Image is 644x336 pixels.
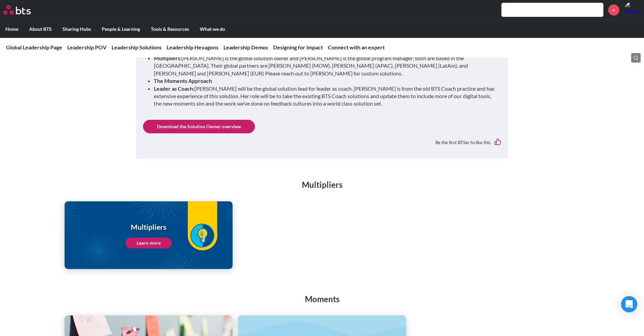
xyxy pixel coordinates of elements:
strong: Leader as Coach: [154,85,194,92]
a: Learn more [125,238,172,248]
label: Tools & Resources [145,20,194,38]
li: [PERSON_NAME] will be the global solution lead for leader as coach. [PERSON_NAME] is from the old... [154,85,496,108]
label: About BTS [24,20,57,38]
label: People & Learning [96,20,145,38]
div: Open Intercom Messenger [621,296,637,312]
a: Global Leadership Page [6,44,62,50]
label: Sharing Hubs [57,20,96,38]
strong: The Moments Approach [154,77,212,84]
a: Download the Solution Owner overview [143,120,255,133]
img: Stephanie Reynolds [624,2,641,18]
strong: Multipliers: [154,55,182,61]
a: Leadership Demos [223,44,268,50]
h1: Multipliers [125,222,172,232]
li: [PERSON_NAME] is the global solution owner and [PERSON_NAME] is the global program manager; both ... [154,54,496,77]
a: Designing for Impact [273,44,323,50]
a: Leadership POV [67,44,106,50]
a: Connect with an expert [328,44,385,50]
div: Be the first BTSer to like this. [143,133,501,152]
a: Leadership Hexagons [167,44,218,50]
img: BTS Logo [3,5,31,15]
a: Leadership Solutions [112,44,162,50]
a: + [608,4,619,16]
a: Go home [3,5,43,15]
a: Profile [624,2,641,18]
label: What we do [194,20,231,38]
